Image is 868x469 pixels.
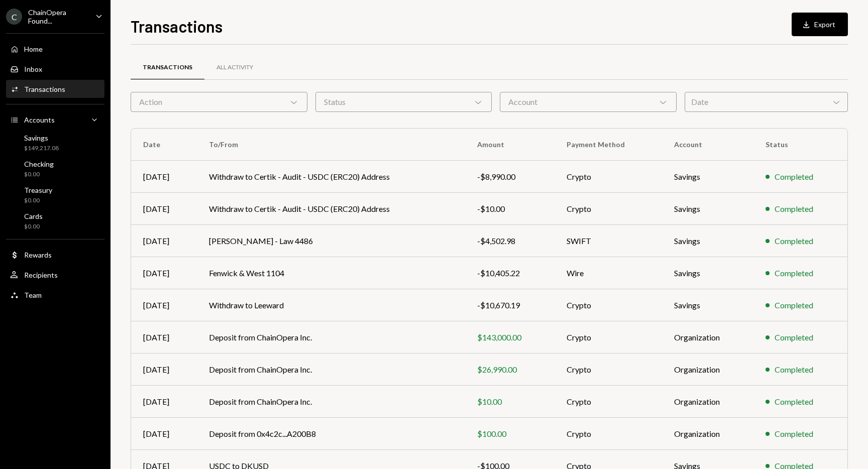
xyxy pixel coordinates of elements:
[197,386,465,418] td: Deposit from ChainOpera Inc.
[6,9,22,25] div: C
[775,364,813,376] div: Completed
[775,171,813,183] div: Completed
[315,92,492,112] div: Status
[6,209,104,233] a: Cards$0.00
[685,92,848,112] div: Date
[216,63,253,72] div: All Activity
[197,161,465,193] td: Withdraw to Certik - Audit - USDC (ERC20) Address
[6,80,104,98] a: Transactions
[24,186,52,194] div: Treasury
[775,203,813,215] div: Completed
[24,160,54,168] div: Checking
[555,161,663,193] td: Crypto
[24,85,65,93] div: Transactions
[197,225,465,257] td: [PERSON_NAME] - Law 4486
[662,354,753,386] td: Organization
[24,65,42,73] div: Inbox
[662,418,753,450] td: Organization
[477,428,542,440] div: $100.00
[477,235,542,247] div: -$4,502.98
[6,286,104,304] a: Team
[775,396,813,408] div: Completed
[555,289,663,321] td: Crypto
[197,193,465,225] td: Withdraw to Certik - Audit - USDC (ERC20) Address
[197,257,465,289] td: Fenwick & West 1104
[662,386,753,418] td: Organization
[555,193,663,225] td: Crypto
[6,157,104,181] a: Checking$0.00
[477,299,542,311] div: -$10,670.19
[197,418,465,450] td: Deposit from 0x4c2c...A200B8
[775,267,813,279] div: Completed
[197,129,465,161] th: To/From
[131,55,204,80] a: Transactions
[24,45,43,53] div: Home
[662,193,753,225] td: Savings
[143,428,185,440] div: [DATE]
[500,92,677,112] div: Account
[24,144,59,153] div: $149,217.08
[662,321,753,354] td: Organization
[662,129,753,161] th: Account
[131,92,307,112] div: Action
[24,212,43,220] div: Cards
[24,291,42,299] div: Team
[775,235,813,247] div: Completed
[24,115,55,124] div: Accounts
[477,203,542,215] div: -$10.00
[24,222,43,231] div: $0.00
[28,8,87,25] div: ChainOpera Found...
[477,396,542,408] div: $10.00
[197,321,465,354] td: Deposit from ChainOpera Inc.
[143,267,185,279] div: [DATE]
[143,331,185,343] div: [DATE]
[24,196,52,205] div: $0.00
[6,40,104,58] a: Home
[555,386,663,418] td: Crypto
[143,396,185,408] div: [DATE]
[555,225,663,257] td: SWIFT
[143,364,185,376] div: [DATE]
[143,63,192,72] div: Transactions
[792,13,848,36] button: Export
[555,418,663,450] td: Crypto
[197,354,465,386] td: Deposit from ChainOpera Inc.
[465,129,555,161] th: Amount
[6,266,104,284] a: Recipients
[143,235,185,247] div: [DATE]
[24,134,59,142] div: Savings
[24,271,58,279] div: Recipients
[662,225,753,257] td: Savings
[555,354,663,386] td: Crypto
[24,170,54,179] div: $0.00
[131,16,223,36] h1: Transactions
[477,331,542,343] div: $143,000.00
[197,289,465,321] td: Withdraw to Leeward
[24,251,52,259] div: Rewards
[6,131,104,155] a: Savings$149,217.08
[753,129,847,161] th: Status
[6,60,104,78] a: Inbox
[775,331,813,343] div: Completed
[143,203,185,215] div: [DATE]
[662,161,753,193] td: Savings
[555,257,663,289] td: Wire
[555,129,663,161] th: Payment Method
[775,428,813,440] div: Completed
[662,289,753,321] td: Savings
[204,55,265,80] a: All Activity
[477,267,542,279] div: -$10,405.22
[6,183,104,207] a: Treasury$0.00
[662,257,753,289] td: Savings
[6,246,104,264] a: Rewards
[555,321,663,354] td: Crypto
[143,171,185,183] div: [DATE]
[143,299,185,311] div: [DATE]
[6,110,104,129] a: Accounts
[775,299,813,311] div: Completed
[477,364,542,376] div: $26,990.00
[477,171,542,183] div: -$8,990.00
[131,129,197,161] th: Date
